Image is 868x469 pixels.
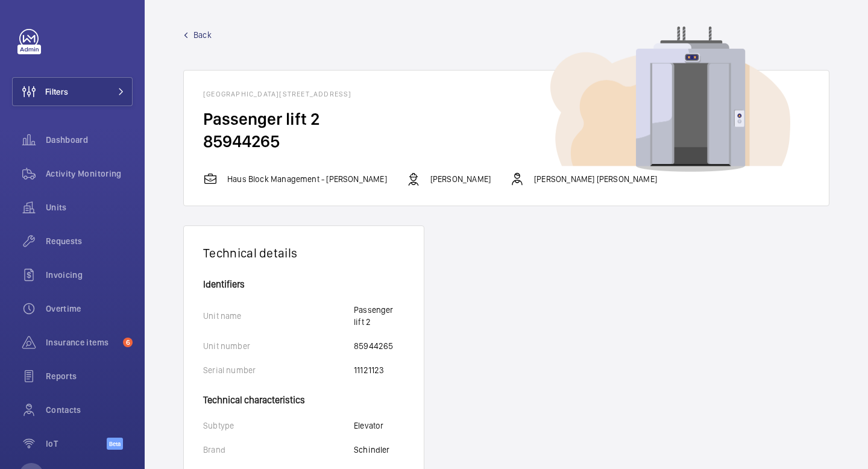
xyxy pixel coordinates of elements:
[46,201,133,213] span: Units
[354,444,390,456] p: Schindler
[354,340,393,352] p: 85944265
[46,404,133,416] span: Contacts
[203,340,354,352] p: Unit number
[46,370,133,382] span: Reports
[46,438,107,450] span: IoT
[550,27,790,172] img: device image
[203,90,810,98] h1: [GEOGRAPHIC_DATA][STREET_ADDRESS]
[46,336,118,348] span: Insurance items
[203,388,404,405] h4: Technical characteristics
[203,130,810,153] h2: 85944265
[354,364,384,376] p: 11121123
[203,245,404,260] h1: Technical details
[193,29,212,41] span: Back
[12,77,133,106] button: Filters
[46,269,133,281] span: Invoicing
[123,338,133,347] span: 6
[354,304,404,328] p: Passenger lift 2
[46,134,133,146] span: Dashboard
[203,444,354,456] p: Brand
[534,173,657,185] p: [PERSON_NAME] [PERSON_NAME]
[430,173,491,185] p: [PERSON_NAME]
[107,438,123,450] span: Beta
[46,168,133,180] span: Activity Monitoring
[203,108,810,130] h2: Passenger lift 2
[227,173,387,185] p: Haus Block Management - [PERSON_NAME]
[46,235,133,247] span: Requests
[203,364,354,376] p: Serial number
[45,86,68,98] span: Filters
[203,310,354,322] p: Unit name
[354,420,383,432] p: Elevator
[203,280,404,289] h4: Identifiers
[203,420,354,432] p: Subtype
[46,303,133,315] span: Overtime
